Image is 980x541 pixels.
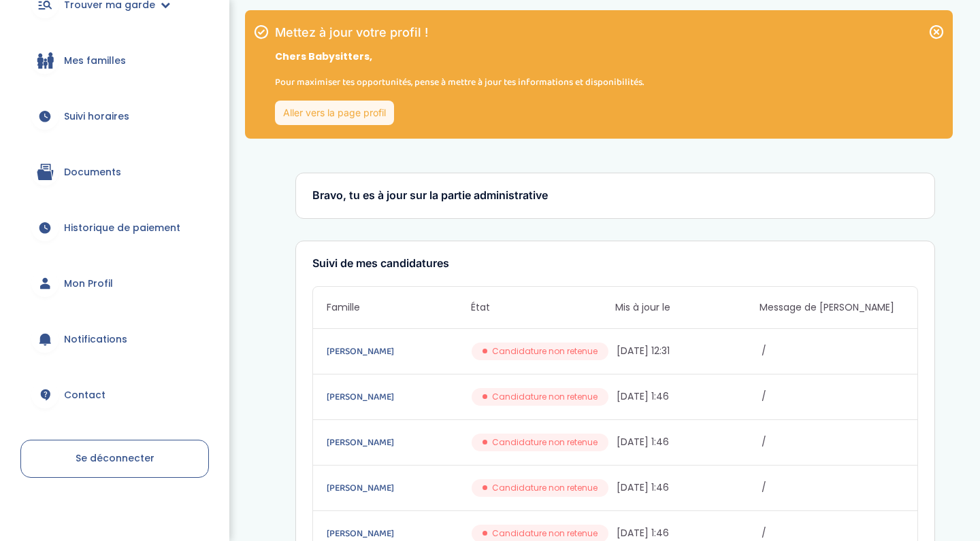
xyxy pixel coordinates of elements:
a: [PERSON_NAME] [327,389,469,404]
a: Historique de paiement [20,203,209,252]
span: Candidature non retenue [492,391,598,403]
a: [PERSON_NAME] [327,526,469,541]
span: [DATE] 1:46 [617,389,759,404]
span: [DATE] 12:31 [617,344,759,358]
span: Message de [PERSON_NAME] [759,300,904,315]
a: Documents [20,147,209,196]
span: Se déconnecter [76,451,154,465]
span: [DATE] 1:46 [617,435,759,449]
span: Candidature non retenue [492,436,598,449]
span: Candidature non retenue [492,482,598,494]
span: Candidature non retenue [492,345,598,357]
p: Pour maximiser tes opportunités, pense à mettre à jour tes informations et disponibilités. [275,75,644,90]
a: Aller vers la page profil [275,101,394,125]
span: / [762,526,904,540]
a: [PERSON_NAME] [327,344,469,359]
span: Mon Profil [64,277,113,291]
span: Documents [64,165,121,179]
span: Suivi horaires [64,109,129,124]
h3: Bravo, tu es à jour sur la partie administrative [312,190,918,202]
span: Mes familles [64,54,126,68]
a: [PERSON_NAME] [327,481,469,495]
a: Mes familles [20,36,209,85]
a: [PERSON_NAME] [327,435,469,450]
span: / [762,481,904,495]
span: État [471,300,615,315]
span: Mis à jour le [615,300,759,315]
h1: Mettez à jour votre profil ! [275,27,644,39]
a: Se déconnecter [20,440,209,478]
a: Notifications [20,315,209,364]
a: Suivi horaires [20,92,209,141]
h3: Suivi de mes candidatures [312,258,918,270]
span: [DATE] 1:46 [617,526,759,540]
span: [DATE] 1:46 [617,481,759,495]
a: Contact [20,370,209,419]
span: Famille [327,300,471,315]
span: Notifications [64,332,127,347]
span: Historique de paiement [64,221,180,235]
span: / [762,344,904,358]
span: Contact [64,388,105,402]
p: Chers Babysitters, [275,50,644,64]
span: Candidature non retenue [492,527,598,540]
a: Mon Profil [20,259,209,308]
span: / [762,435,904,449]
span: / [762,389,904,404]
